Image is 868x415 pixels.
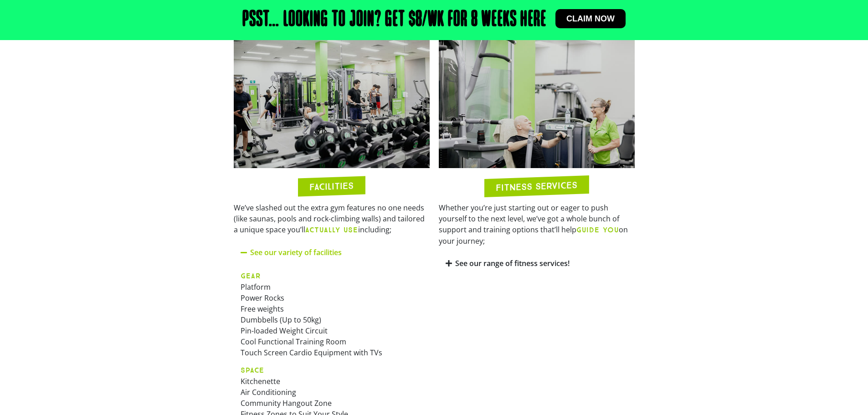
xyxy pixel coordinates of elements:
p: We’ve slashed out the extra gym features no one needs (like saunas, pools and rock-climbing walls... [234,202,430,236]
strong: SPACE [241,366,264,374]
div: See our range of fitness services! [439,253,635,274]
p: Whether you’re just starting out or eager to push yourself to the next level, we’ve got a whole b... [439,202,635,246]
h2: FITNESS SERVICES [496,180,577,192]
span: Claim now [566,15,615,23]
h2: FACILITIES [309,181,354,191]
div: See our variety of facilities [234,242,430,263]
strong: GEAR [241,272,261,280]
p: Platform Power Rocks Free weights Dumbbells (Up to 50kg) Pin-loaded Weight Circuit Cool Functiona... [241,270,423,358]
b: GUIDE YOU [576,225,619,234]
a: Claim now [555,9,626,28]
h2: Psst… Looking to join? Get $8/wk for 8 weeks here [242,9,546,31]
a: See our range of fitness services! [455,258,570,268]
b: ACTUALLY USE [305,225,358,234]
a: See our variety of facilities [250,247,342,257]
